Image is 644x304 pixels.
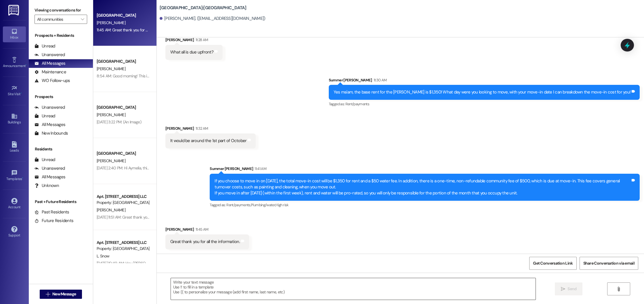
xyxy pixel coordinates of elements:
img: ResiDesk Logo [8,5,20,16]
div: Summer [PERSON_NAME] [210,166,640,174]
div: Summer [PERSON_NAME] [329,77,640,85]
a: Support [3,224,26,240]
i:  [46,292,50,297]
div: WO Follow-ups [35,78,70,84]
div: Unanswered [35,52,65,58]
div: Apt. [STREET_ADDRESS] LLC [97,194,150,200]
div: 11:45 AM [194,226,209,232]
input: All communities [37,15,78,24]
div: Property: [GEOGRAPHIC_DATA] [97,246,150,252]
button: Share Conversation via email [580,257,638,270]
div: Yes ma'am, the base rent for the [PERSON_NAME] is $1,350! What day were you looking to move, with... [334,89,630,95]
button: New Message [40,290,82,299]
div: [PERSON_NAME] [165,37,223,45]
div: 11:28 AM [194,37,208,43]
div: [DATE] 3:22 PM: (An Image) [97,119,141,125]
span: • [21,91,22,95]
a: Inbox [3,26,26,42]
span: Plumbing/water , [251,202,276,207]
a: Templates • [3,168,26,183]
span: L. Snow [97,253,109,259]
i:  [616,287,621,291]
div: Prospects + Residents [29,32,93,39]
span: [PERSON_NAME] [97,207,125,213]
div: [DATE] 2:40 PM: Hi Aymelia, this is Summer from [GEOGRAPHIC_DATA]! I wanted to reach out and info... [97,165,494,171]
div: It would be around the 1st part of October [170,138,247,144]
div: Great thank you for all the information. [170,239,240,245]
button: Send [555,282,583,295]
div: Tagged as: [329,100,640,108]
div: Residents [29,146,93,152]
div: 11:32 AM [194,125,208,131]
div: 11:30 AM [372,77,387,83]
div: Future Residents [35,218,73,224]
span: Rent/payments , [226,202,251,207]
span: • [22,176,23,180]
span: Get Conversation Link [533,260,573,266]
div: 11:41 AM [253,166,266,172]
span: High risk [276,202,288,207]
i:  [81,17,84,22]
div: Prospects [29,94,93,100]
div: Past Residents [35,209,69,215]
button: Get Conversation Link [529,257,576,270]
div: [DATE] 11:51 AM: Great thank you! [97,215,150,220]
div: Tagged as: [210,201,640,209]
div: Apt. [STREET_ADDRESS] LLC [97,240,150,246]
div: [GEOGRAPHIC_DATA] [97,58,150,64]
div: 11:45 AM: Great thank you for all the information. [97,27,176,32]
span: [PERSON_NAME] [97,66,125,71]
a: Leads [3,139,26,155]
div: [GEOGRAPHIC_DATA] [97,12,150,18]
div: [GEOGRAPHIC_DATA] [97,104,150,110]
div: [PERSON_NAME]. ([EMAIL_ADDRESS][DOMAIN_NAME]) [160,16,265,22]
span: [PERSON_NAME] [97,158,125,163]
a: Buildings [3,111,26,127]
div: All Messages [35,174,65,180]
div: Property: [GEOGRAPHIC_DATA] [97,200,150,206]
div: What all is due upfront? [170,49,213,55]
div: Unread [35,43,55,49]
div: [PERSON_NAME] [165,125,256,133]
div: [PERSON_NAME] [165,226,249,234]
a: Site Visit • [3,83,26,99]
div: Unanswered [35,104,65,110]
span: • [26,63,26,67]
a: Account [3,196,26,212]
span: [PERSON_NAME] [97,112,125,117]
div: Unknown [35,183,59,189]
span: New Message [52,291,76,297]
div: New Inbounds [35,130,68,136]
div: All Messages [35,122,65,128]
div: [GEOGRAPHIC_DATA] [97,150,150,156]
div: Unread [35,113,55,119]
div: [DATE] 10:49 AM: Hey [PERSON_NAME], I spoke with [PERSON_NAME] and she said that the fifth was fine! [97,261,272,266]
div: Maintenance [35,69,66,75]
span: Send [567,286,576,292]
b: [GEOGRAPHIC_DATA]: [GEOGRAPHIC_DATA] [160,5,246,11]
div: Unread [35,157,55,163]
span: [PERSON_NAME] [97,20,125,25]
label: Viewing conversations for [35,6,87,15]
div: If you choose to move in on [DATE], the total move-in cost will be $1,350 for rent and a $50 wate... [215,178,630,196]
span: Rent/payments [345,102,370,106]
div: Past + Future Residents [29,199,93,205]
span: Share Conversation via email [583,260,635,266]
i:  [561,287,565,291]
div: All Messages [35,60,65,66]
div: Unanswered [35,165,65,171]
